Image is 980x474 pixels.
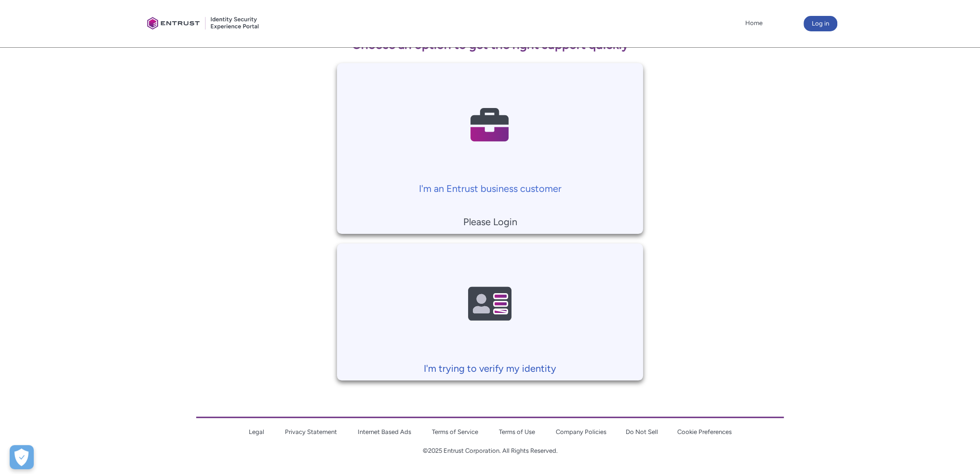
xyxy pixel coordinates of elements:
[431,428,478,435] a: Terms of Service
[10,445,34,469] div: Preferencias de cookies
[555,428,606,435] a: Company Policies
[936,430,980,474] iframe: Qualified Messenger
[677,428,731,435] a: Cookie Preferences
[248,428,264,435] a: Legal
[337,63,643,196] a: I'm an Entrust business customer
[337,244,643,376] a: I'm trying to verify my identity
[625,428,658,435] a: Do Not Sell
[444,253,536,356] img: Contact Support
[357,428,411,435] a: Internet Based Ads
[10,445,34,469] button: Abrir preferencias
[498,428,535,435] a: Terms of Use
[804,16,837,31] button: Log in
[444,73,536,176] img: Contact Support
[196,446,784,456] p: ©2025 Entrust Corporation. All Rights Reserved.
[342,361,638,376] p: I'm trying to verify my identity
[342,181,638,196] p: I'm an Entrust business customer
[342,215,638,229] p: Please Login
[284,428,336,435] a: Privacy Statement
[743,16,765,30] a: Home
